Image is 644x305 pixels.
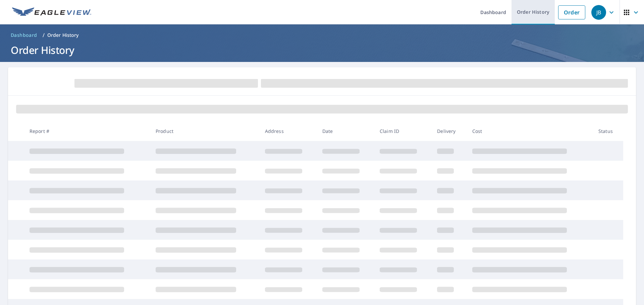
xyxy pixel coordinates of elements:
[24,121,150,141] th: Report #
[317,121,374,141] th: Date
[432,121,467,141] th: Delivery
[558,5,585,19] a: Order
[12,7,91,17] img: EV Logo
[467,121,593,141] th: Cost
[43,31,45,39] li: /
[11,32,37,39] span: Dashboard
[47,32,79,39] p: Order History
[374,121,432,141] th: Claim ID
[150,121,260,141] th: Product
[591,5,606,20] div: JB
[8,30,636,41] nav: breadcrumb
[260,121,317,141] th: Address
[8,43,636,57] h1: Order History
[8,30,40,41] a: Dashboard
[593,121,623,141] th: Status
